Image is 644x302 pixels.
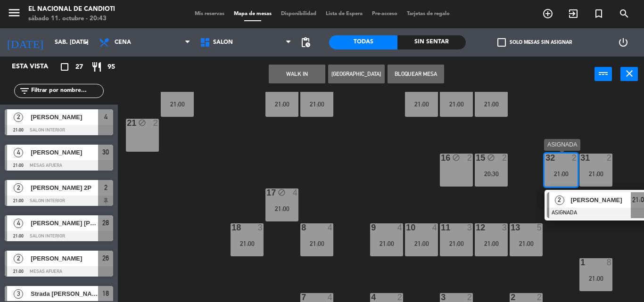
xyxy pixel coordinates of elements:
div: 4 [328,293,333,302]
span: 28 [102,217,109,229]
div: 2 [467,293,473,302]
div: 21:00 [440,101,473,107]
button: close [620,67,638,81]
i: arrow_drop_down [81,37,92,48]
div: 2 [502,154,508,162]
div: 4 [467,84,473,92]
label: Solo mesas sin asignar [497,38,572,47]
span: Tarjetas de regalo [402,11,454,16]
span: Disponibilidad [276,11,321,16]
div: 8 [607,258,612,267]
div: 3 [258,223,264,232]
div: 2 [607,154,612,162]
div: 21:00 [231,240,264,247]
i: turned_in_not [593,8,604,19]
span: 2 [555,196,564,205]
span: 30 [102,147,109,158]
div: 4 [432,84,438,92]
span: 2 [104,182,107,193]
span: 2 [14,183,23,193]
span: 95 [107,62,115,73]
i: filter_list [19,85,30,97]
div: 21:00 [405,240,438,247]
span: SALON [213,39,233,46]
span: 18 [102,288,109,299]
div: 4 [502,84,508,92]
div: 21:00 [440,240,473,247]
span: 26 [102,253,109,264]
div: Todas [329,35,397,49]
span: 4 [14,148,23,157]
span: 4 [104,111,107,122]
input: Filtrar por nombre... [30,86,103,96]
span: [PERSON_NAME] [570,195,631,205]
span: Cena [115,39,131,46]
div: 21:00 [579,171,612,177]
div: 4 [432,223,438,232]
div: 2 [537,293,543,302]
div: 21:00 [300,240,333,247]
div: 21:00 [579,275,612,282]
span: 2 [14,254,23,263]
span: 4 [14,219,23,228]
div: 2 [397,293,403,302]
span: pending_actions [300,37,311,48]
button: menu [7,6,21,23]
div: 31 [580,154,581,162]
div: 21:00 [510,240,543,247]
i: block [278,188,286,196]
span: Lista de Espera [321,11,367,16]
div: 3 [467,223,473,232]
div: sábado 11. octubre - 20:43 [28,14,115,24]
span: [PERSON_NAME] 2P [31,183,98,193]
span: [PERSON_NAME] [31,147,98,157]
div: 20:30 [475,171,508,177]
div: 21:00 [300,101,333,107]
button: Bloquear Mesa [388,65,444,83]
i: exit_to_app [568,8,579,19]
div: 21:00 [545,171,578,177]
div: 2 [572,154,578,162]
span: check_box_outline_blank [497,38,506,47]
span: [PERSON_NAME] [31,112,98,122]
i: crop_square [59,61,70,73]
div: 4 [397,223,403,232]
span: 2 [14,113,23,122]
div: 21:00 [475,101,508,107]
div: 2 [153,119,159,127]
button: power_input [594,67,612,81]
div: Esta vista [5,61,68,73]
div: 3 [293,84,298,92]
div: 21:00 [265,101,298,107]
div: 21:00 [405,101,438,107]
div: 4 [328,223,333,232]
i: block [138,119,146,127]
div: 2 [328,84,333,92]
i: block [487,154,495,162]
div: 1 [580,258,581,267]
span: Pre-acceso [367,11,402,16]
div: 21:00 [370,240,403,247]
i: power_input [598,68,609,79]
i: block [452,154,460,162]
div: 3 [502,223,508,232]
i: menu [7,6,21,20]
span: [PERSON_NAME] [PERSON_NAME] [31,218,98,228]
div: 21:00 [265,205,298,212]
div: 5 [537,223,543,232]
div: 2 [467,154,473,162]
div: 21:00 [475,240,508,247]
